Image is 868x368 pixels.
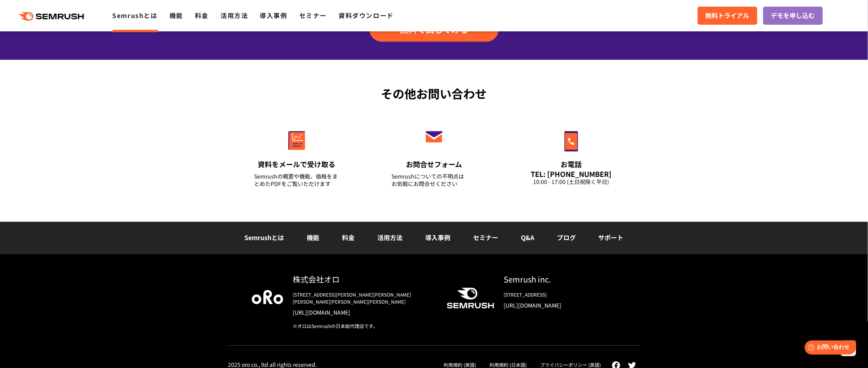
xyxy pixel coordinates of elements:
iframe: Help widget launcher [798,337,859,359]
a: Q&A [521,233,534,242]
div: お電話 [529,159,614,169]
a: 料金 [195,11,209,20]
div: 10:00 - 17:00 (土日祝除く平日) [529,178,614,186]
div: TEL: [PHONE_NUMBER] [529,169,614,178]
a: デモを申し込む [763,7,823,25]
img: oro company [252,290,283,304]
div: 2025 oro co., ltd all rights reserved. [228,361,317,368]
a: 導入事例 [260,11,288,20]
div: Semrushについての不明点は お気軽にお問合せください [392,173,477,188]
div: その他お問い合わせ [228,85,640,102]
a: [URL][DOMAIN_NAME] [504,301,617,309]
span: デモを申し込む [771,11,815,21]
a: 機能 [169,11,183,20]
a: 活用方法 [220,11,248,20]
a: ブログ [557,233,576,242]
a: 機能 [307,233,319,242]
a: お問合せフォーム Semrushについての不明点はお気軽にお問合せください [375,114,493,197]
div: 株式会社オロ [293,273,434,285]
div: Semrush inc. [504,273,617,285]
a: 利用規約 (英語) [444,361,477,368]
a: 導入事例 [425,233,450,242]
a: 資料ダウンロード [338,11,394,20]
div: 資料をメールで受け取る [255,159,339,169]
a: セミナー [299,11,327,20]
div: お問合せフォーム [392,159,477,169]
a: 資料をメールで受け取る Semrushの概要や機能、価格をまとめたPDFをご覧いただけます [238,114,356,197]
div: Semrushの概要や機能、価格をまとめたPDFをご覧いただけます [255,173,339,188]
div: [STREET_ADDRESS][PERSON_NAME][PERSON_NAME][PERSON_NAME][PERSON_NAME][PERSON_NAME] [293,291,434,305]
a: 利用規約 (日本語) [490,361,527,368]
a: 無料トライアル [698,7,757,25]
a: Semrushとは [244,233,284,242]
span: 無料で試してみる [400,23,468,35]
a: 活用方法 [377,233,402,242]
a: Semrushとは [112,11,157,20]
a: プライバシーポリシー (英語) [540,361,601,368]
a: サポート [599,233,624,242]
a: セミナー [473,233,498,242]
div: ※オロはSemrushの日本総代理店です。 [293,322,434,330]
a: [URL][DOMAIN_NAME] [293,308,434,316]
span: 無料トライアル [706,11,750,21]
div: [STREET_ADDRESS] [504,291,617,298]
a: 料金 [342,233,355,242]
